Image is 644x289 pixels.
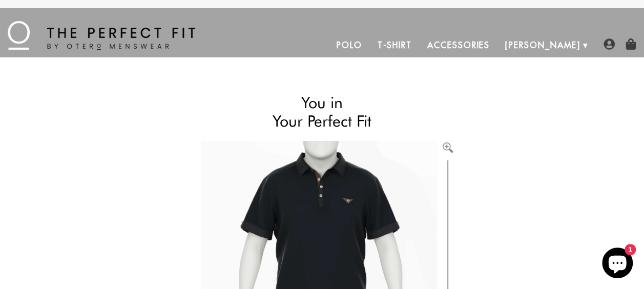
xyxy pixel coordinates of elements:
a: [PERSON_NAME] [497,33,588,57]
img: shopping-bag-icon.png [625,38,636,50]
a: Polo [329,33,370,57]
img: The Perfect Fit - by Otero Menswear - Logo [8,21,195,50]
img: user-account-icon.png [604,38,615,50]
a: Accessories [420,33,497,57]
button: Zoom in [443,141,453,151]
inbox-online-store-chat: Shopify online store chat [599,247,636,281]
h2: You in Your Perfect Fit [201,93,443,131]
img: Zoom in [443,142,453,153]
a: T-Shirt [369,33,419,57]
